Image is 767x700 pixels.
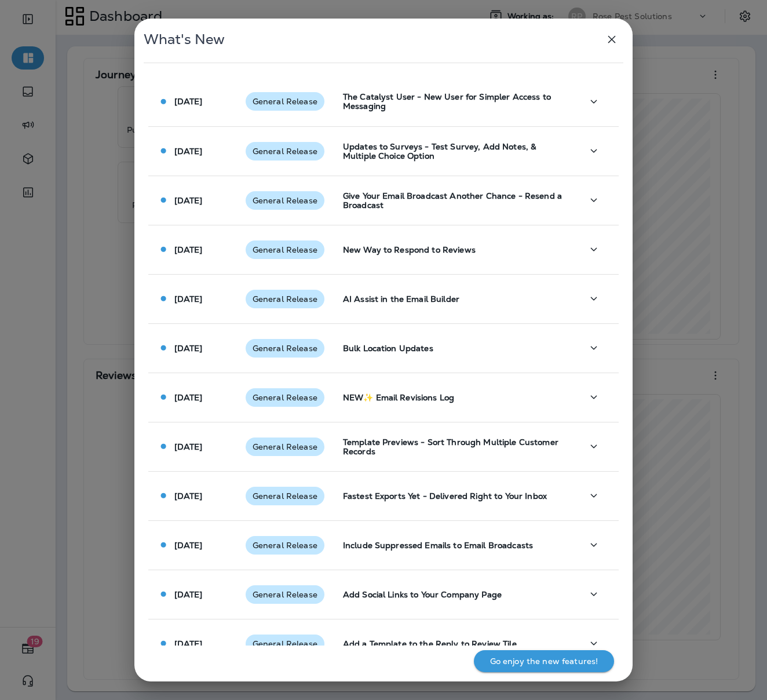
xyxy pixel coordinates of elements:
[174,97,203,106] p: [DATE]
[246,491,324,501] span: General Release
[343,491,564,501] p: Fastest Exports Yet - Delivered Right to Your Inbox
[246,393,324,402] span: General Release
[343,541,564,550] p: Include Suppressed Emails to Email Broadcasts
[343,92,564,111] p: The Catalyst User - New User for Simpler Access to Messaging
[343,191,564,210] p: Give Your Email Broadcast Another Chance - Resend a Broadcast
[343,245,564,254] p: New Way to Respond to Reviews
[474,650,615,672] button: Go enjoy the new features!
[246,196,324,205] span: General Release
[174,491,203,501] p: [DATE]
[246,294,324,304] span: General Release
[246,442,324,451] span: General Release
[174,147,203,156] p: [DATE]
[144,31,225,48] span: What's New
[174,639,203,648] p: [DATE]
[343,344,564,353] p: Bulk Location Updates
[174,196,203,205] p: [DATE]
[174,393,203,402] p: [DATE]
[174,294,203,304] p: [DATE]
[343,294,564,304] p: AI Assist in the Email Builder
[246,639,324,648] span: General Release
[343,639,564,648] p: Add a Template to the Reply to Review Tile
[246,590,324,599] span: General Release
[174,541,203,550] p: [DATE]
[174,442,203,451] p: [DATE]
[174,590,203,599] p: [DATE]
[246,344,324,353] span: General Release
[174,245,203,254] p: [DATE]
[246,541,324,550] span: General Release
[246,97,324,106] span: General Release
[490,657,598,666] p: Go enjoy the new features!
[343,437,564,456] p: Template Previews - Sort Through Multiple Customer Records
[343,393,564,402] p: NEW✨ Email Revisions Log
[174,344,203,353] p: [DATE]
[246,245,324,254] span: General Release
[246,147,324,156] span: General Release
[343,590,564,599] p: Add Social Links to Your Company Page
[343,142,564,161] p: Updates to Surveys - Test Survey, Add Notes, & Multiple Choice Option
